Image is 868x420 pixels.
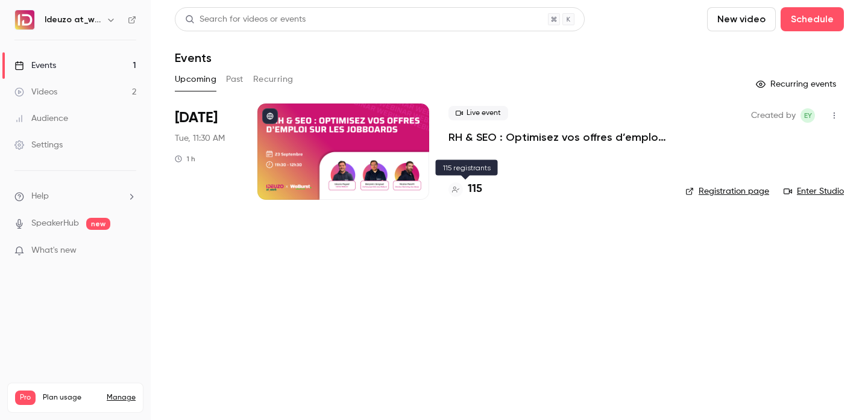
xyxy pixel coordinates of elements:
div: Videos [14,86,57,98]
div: Settings [14,139,63,151]
h4: 115 [468,181,482,197]
span: EY [804,108,812,123]
a: Registration page [685,185,769,197]
a: 115 [448,181,482,197]
a: SpeakerHub [31,217,79,230]
span: Eva Yahiaoui [800,108,815,123]
span: Plan usage [43,393,99,403]
a: Enter Studio [784,185,844,197]
button: Upcoming [175,70,216,89]
span: [DATE] [175,108,218,128]
span: Live event [448,106,508,120]
span: Created by [751,108,796,123]
span: Help [31,190,49,203]
li: help-dropdown-opener [14,190,136,203]
button: Recurring [253,70,294,89]
button: Past [226,70,244,89]
div: 1 h [175,154,195,164]
h1: Events [175,51,212,65]
div: Events [14,60,56,72]
span: Pro [15,391,36,405]
div: Search for videos or events [185,13,306,26]
h6: Ideuzo at_work [45,14,101,26]
iframe: Noticeable Trigger [122,246,136,256]
div: Audience [14,113,68,125]
button: New video [707,7,776,31]
span: new [86,218,110,230]
div: Sep 23 Tue, 11:30 AM (Europe/Madrid) [175,103,238,200]
button: Schedule [781,7,844,31]
span: What's new [31,244,77,257]
button: Recurring events [750,75,844,94]
a: Manage [107,393,136,403]
img: Ideuzo at_work [15,10,34,29]
span: Tue, 11:30 AM [175,132,225,144]
a: RH & SEO : Optimisez vos offres d’emploi sur les jobboards [448,130,666,144]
